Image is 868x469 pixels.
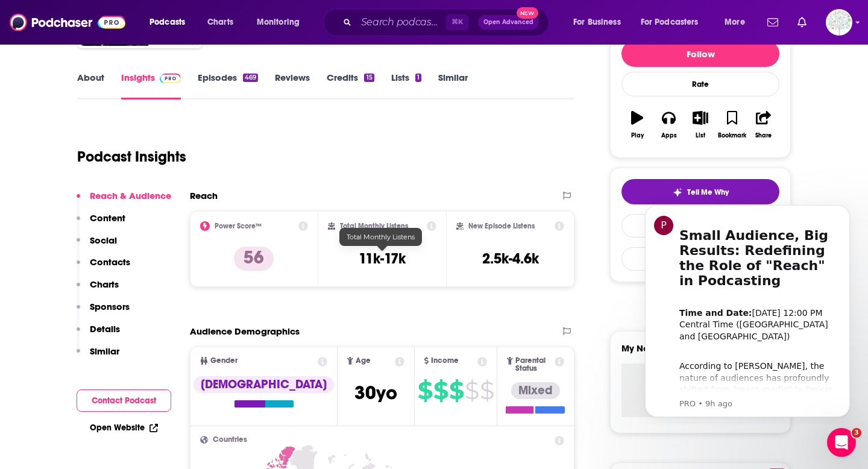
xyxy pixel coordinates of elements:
[356,357,371,365] span: Age
[826,9,852,36] span: Logged in as WunderTanya
[90,234,117,246] p: Social
[696,132,705,139] div: List
[661,132,677,139] div: Apps
[90,212,125,224] p: Content
[77,345,119,368] button: Similar
[198,72,258,99] a: Episodes469
[327,72,374,99] a: Credits15
[673,187,682,197] img: tell me why sparkle
[359,250,406,268] h3: 11k-17k
[621,342,779,364] label: My Notes
[215,222,262,230] h2: Power Score™
[121,72,181,99] a: InsightsPodchaser Pro
[433,381,448,400] span: $
[418,381,432,400] span: $
[621,247,779,271] button: Export One-Sheet
[621,214,779,238] a: Contact This Podcast
[243,74,258,82] div: 469
[193,376,334,393] div: [DEMOGRAPHIC_DATA]
[207,14,233,31] span: Charts
[468,222,535,230] h2: New Episode Listens
[438,72,468,99] a: Similar
[431,357,459,365] span: Income
[190,190,218,201] h2: Reach
[480,381,494,400] span: $
[77,323,120,345] button: Details
[573,14,621,31] span: For Business
[77,190,171,212] button: Reach & Audience
[354,381,397,404] span: 30 yo
[793,12,811,33] a: Show notifications dropdown
[257,14,300,31] span: Monitoring
[248,13,315,32] button: open menu
[90,345,119,357] p: Similar
[685,103,716,146] button: List
[77,212,125,234] button: Content
[517,7,538,19] span: New
[149,14,185,31] span: Podcasts
[716,103,747,146] button: Bookmark
[77,279,119,301] button: Charts
[141,13,201,32] button: open menu
[725,14,745,31] span: More
[478,15,539,30] button: Open AdvancedNew
[515,357,553,373] span: Parental Status
[449,381,464,400] span: $
[852,428,861,438] span: 3
[275,72,310,99] a: Reviews
[748,103,779,146] button: Share
[210,357,237,365] span: Gender
[826,9,852,36] img: User Profile
[482,250,539,268] h3: 2.5k-4.6k
[77,389,171,412] button: Contact Podcast
[356,13,446,32] input: Search podcasts, credits, & more...
[77,256,130,279] button: Contacts
[347,233,415,241] span: Total Monthly Listens
[446,14,468,30] span: ⌘ K
[763,12,783,33] a: Show notifications dropdown
[90,279,119,290] p: Charts
[621,103,653,146] button: Play
[653,103,684,146] button: Apps
[364,74,374,82] div: 15
[621,72,779,96] div: Rate
[826,9,852,36] button: Show profile menu
[755,132,772,139] div: Share
[827,428,856,457] iframe: Intercom live chat
[90,423,158,433] a: Open Website
[77,234,117,257] button: Social
[633,13,716,32] button: open menu
[335,8,561,36] div: Search podcasts, credits, & more...
[621,179,779,204] button: tell me why sparkleTell Me Why
[77,148,186,166] h1: Podcast Insights
[483,19,533,25] span: Open Advanced
[90,323,120,335] p: Details
[77,301,130,323] button: Sponsors
[391,72,421,99] a: Lists1
[465,381,479,400] span: $
[340,222,408,230] h2: Total Monthly Listens
[160,74,181,83] img: Podchaser Pro
[200,13,241,32] a: Charts
[627,194,868,424] iframe: Intercom notifications message
[90,256,130,268] p: Contacts
[621,40,779,67] button: Follow
[641,14,699,31] span: For Podcasters
[631,132,644,139] div: Play
[511,382,560,399] div: Mixed
[90,190,171,201] p: Reach & Audience
[415,74,421,82] div: 1
[687,187,729,197] span: Tell Me Why
[716,13,760,32] button: open menu
[10,11,125,34] img: Podchaser - Follow, Share and Rate Podcasts
[213,436,247,444] span: Countries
